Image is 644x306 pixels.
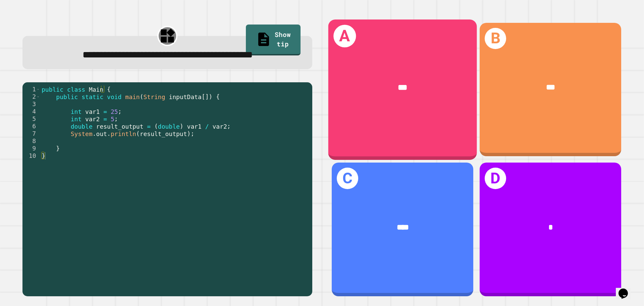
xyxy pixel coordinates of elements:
a: Show tip [246,25,301,55]
h1: B [485,28,506,49]
div: 2 [22,93,40,100]
div: 8 [22,137,40,145]
div: 3 [22,100,40,108]
div: 9 [22,145,40,152]
div: 1 [22,86,40,93]
div: 10 [22,152,40,160]
div: 7 [22,130,40,137]
h1: D [485,168,506,189]
div: 5 [22,115,40,123]
iframe: chat widget [616,279,637,299]
span: Toggle code folding, rows 1 through 10 [36,86,40,93]
span: Toggle code folding, rows 2 through 9 [36,93,40,100]
div: 4 [22,108,40,115]
div: 6 [22,123,40,130]
h1: A [333,25,356,47]
h1: C [337,168,358,189]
